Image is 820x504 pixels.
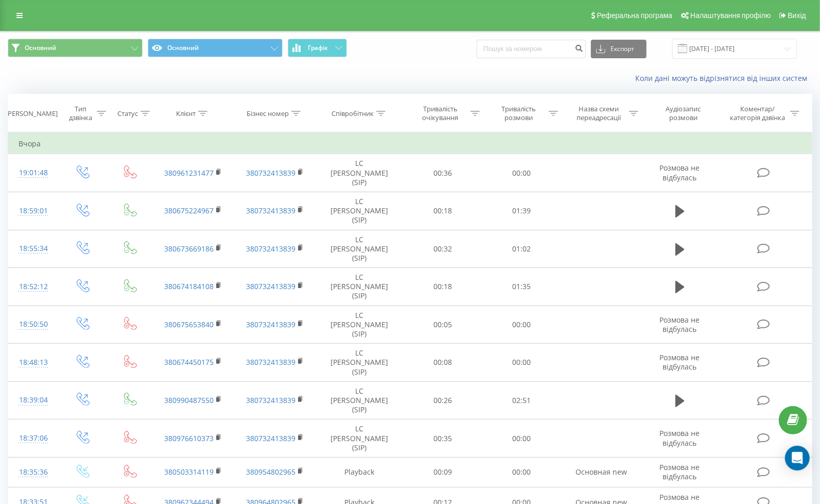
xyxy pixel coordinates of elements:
td: 00:08 [404,344,482,382]
a: 380674450175 [164,357,214,367]
td: 00:36 [404,154,482,192]
button: Основний [148,39,283,57]
a: 380675653840 [164,320,214,329]
td: 00:05 [404,306,482,344]
td: 00:00 [482,154,561,192]
td: 00:32 [404,230,482,268]
div: 19:01:48 [19,163,48,183]
td: LC [PERSON_NAME] (SIP) [316,268,404,306]
a: 380976610373 [164,433,214,443]
div: Співробітник [332,109,374,118]
span: Розмова не відбулась [660,352,700,372]
td: LC [PERSON_NAME] (SIP) [316,381,404,419]
div: Аудіозапис розмови [652,105,715,122]
span: Розмова не відбулась [660,428,700,447]
td: 00:09 [404,457,482,487]
div: 18:37:06 [19,428,48,448]
td: 00:00 [482,306,561,344]
td: LC [PERSON_NAME] (SIP) [316,306,404,344]
div: Коментар/категорія дзвінка [727,105,788,122]
div: Open Intercom Messenger [785,446,810,471]
td: LC [PERSON_NAME] (SIP) [316,344,404,382]
div: 18:59:01 [19,201,48,221]
a: 380732413839 [246,244,295,254]
div: Клієнт [176,109,196,118]
a: 380732413839 [246,168,295,178]
td: Playback [316,457,404,487]
td: 00:00 [482,419,561,458]
div: Назва схеми переадресації [571,105,626,122]
td: 02:51 [482,381,561,419]
td: 00:00 [482,344,561,382]
td: 00:26 [404,381,482,419]
td: LC [PERSON_NAME] (SIP) [316,192,404,230]
a: 380732413839 [246,357,295,367]
a: 380732413839 [246,433,295,443]
a: 380732413839 [246,281,295,291]
button: Експорт [591,40,647,58]
div: Тип дзвінка [67,105,94,122]
td: 00:18 [404,268,482,306]
a: 380675224967 [164,206,214,215]
div: 18:48:13 [19,352,48,373]
td: LC [PERSON_NAME] (SIP) [316,419,404,458]
div: 18:35:36 [19,462,48,482]
td: LC [PERSON_NAME] (SIP) [316,154,404,192]
input: Пошук за номером [477,40,586,58]
div: 18:39:04 [19,390,48,410]
td: 00:18 [404,192,482,230]
div: 18:55:34 [19,239,48,259]
td: Вчора [8,133,812,154]
div: 18:50:50 [19,314,48,334]
a: 380732413839 [246,206,295,215]
td: 01:35 [482,268,561,306]
span: Розмова не відбулась [660,163,700,182]
a: 380961231477 [164,168,214,178]
a: 380673669186 [164,244,214,254]
button: Графік [288,39,347,57]
td: LC [PERSON_NAME] (SIP) [316,230,404,268]
div: Статус [117,109,138,118]
a: 380990487550 [164,395,214,405]
button: Основний [8,39,143,57]
span: Розмова не відбулась [660,462,700,481]
a: 380674184108 [164,281,214,291]
span: Налаштування профілю [690,11,771,20]
div: 18:52:12 [19,277,48,297]
a: 380503314119 [164,467,214,477]
a: 380954802965 [246,467,295,477]
td: 01:39 [482,192,561,230]
div: [PERSON_NAME] [6,109,58,118]
span: Основний [25,44,56,52]
td: 01:02 [482,230,561,268]
span: Вихід [788,11,806,20]
div: Тривалість очікування [413,105,468,122]
a: Коли дані можуть відрізнятися вiд інших систем [635,73,812,83]
span: Реферальна програма [597,11,673,20]
td: 00:35 [404,419,482,458]
td: 00:00 [482,457,561,487]
span: Розмова не відбулась [660,315,700,334]
div: Тривалість розмови [492,105,547,122]
div: Бізнес номер [247,109,289,118]
a: 380732413839 [246,395,295,405]
span: Графік [308,44,328,52]
td: Основная new [561,457,642,487]
a: 380732413839 [246,320,295,329]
